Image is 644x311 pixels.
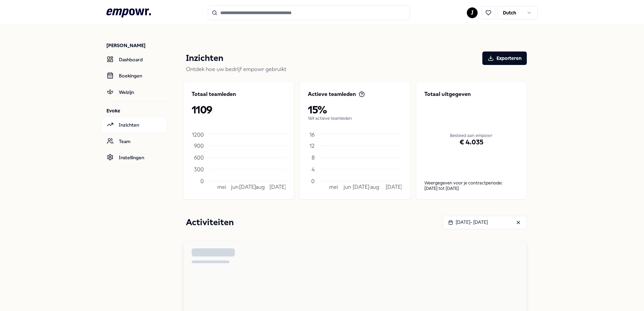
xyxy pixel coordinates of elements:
tspan: [DATE] [239,184,256,190]
tspan: jun [343,184,351,190]
p: Weergegeven voor je contractperiode: [424,180,518,186]
tspan: mei [217,184,226,190]
tspan: aug [256,184,265,190]
p: Inzichten [186,51,223,65]
p: Actieve teamleden [308,90,356,98]
div: € 4.035 [424,120,518,165]
button: [DATE]- [DATE] [443,216,527,229]
tspan: [DATE] [353,184,369,190]
tspan: 8 [312,154,315,161]
tspan: 1200 [192,132,204,138]
tspan: [DATE] [269,184,286,190]
input: Search for products, categories or subcategories [208,5,410,20]
p: [PERSON_NAME] [106,42,167,49]
div: [DATE] - [DATE] [448,218,488,226]
tspan: 300 [194,166,204,172]
tspan: 600 [194,154,204,161]
p: 1109 [192,104,286,116]
tspan: 16 [310,132,315,138]
p: 15% [308,104,402,116]
p: Evoke [106,107,167,114]
button: J [467,7,478,18]
tspan: jun [231,184,238,190]
a: Boekingen [101,68,167,84]
tspan: 12 [310,142,315,149]
a: Team [101,133,167,149]
tspan: [DATE] [386,184,403,190]
tspan: aug [370,184,379,190]
p: Activiteiten [186,216,234,229]
tspan: 4 [312,166,315,172]
a: Inzichten [101,117,167,133]
p: Totaal uitgegeven [424,90,518,98]
tspan: 0 [311,178,315,184]
tspan: 0 [200,178,204,184]
a: Instellingen [101,149,167,166]
div: [DATE] tot [DATE] [424,186,518,191]
tspan: 900 [194,142,204,149]
a: Dashboard [101,51,167,68]
button: Exporteren [482,51,527,65]
a: Welzijn [101,84,167,100]
div: Besteed aan empowr [424,106,518,165]
p: 169 actieve teamleden [308,116,402,121]
p: Ontdek hoe uw bedrijf empowr gebruikt [186,65,527,74]
p: Totaal teamleden [192,90,236,98]
tspan: mei [329,184,338,190]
